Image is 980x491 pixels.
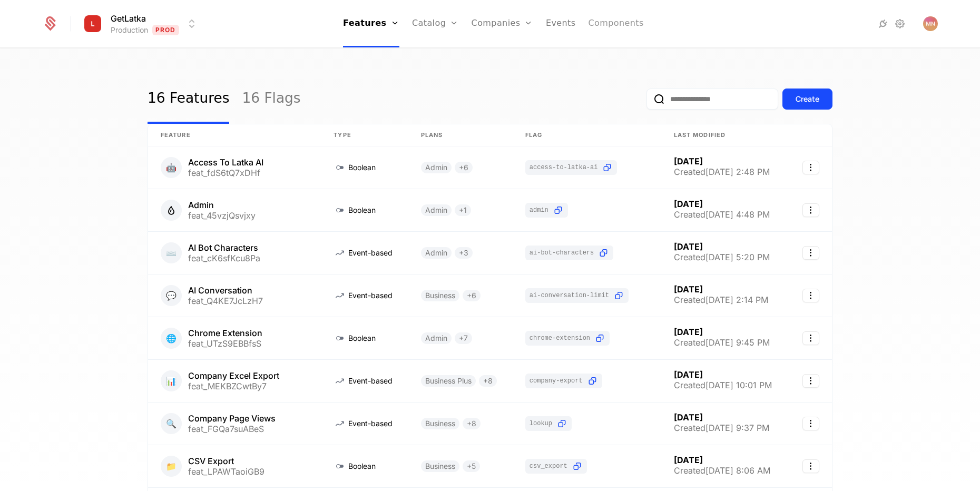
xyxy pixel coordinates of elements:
[148,74,229,124] a: 16 Features
[152,25,179,35] span: Prod
[894,17,906,30] a: Settings
[796,94,819,104] div: Create
[408,124,513,146] th: Plans
[321,124,408,146] th: Type
[923,16,938,31] button: Open user button
[111,25,148,35] div: Production
[242,74,300,124] a: 16 Flags
[802,374,819,388] button: Select action
[111,12,146,25] span: GetLatka
[83,12,198,35] button: Select environment
[877,17,889,30] a: Integrations
[802,203,819,217] button: Select action
[148,124,321,146] th: Feature
[782,89,832,110] button: Create
[802,289,819,302] button: Select action
[923,16,938,31] img: Mariusz Niemiec
[802,331,819,345] button: Select action
[80,11,105,36] img: GetLatka
[802,246,819,260] button: Select action
[802,459,819,473] button: Select action
[802,161,819,174] button: Select action
[513,124,661,146] th: Flag
[802,417,819,430] button: Select action
[661,124,789,146] th: Last Modified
